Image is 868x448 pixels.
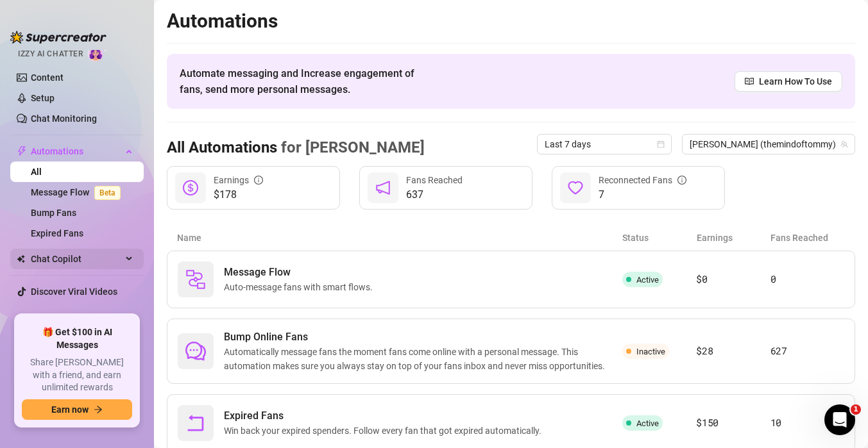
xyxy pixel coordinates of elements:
[224,408,547,424] span: Expired Fans
[599,173,686,187] div: Reconnected Fans
[770,231,845,245] article: Fans Reached
[690,135,847,154] span: Tommy (themindoftommy)
[185,413,206,433] span: rollback
[224,424,547,438] span: Win back your expired spenders. Follow every fan that got expired automatically.
[657,140,665,148] span: calendar
[696,344,770,359] article: $28
[31,228,83,238] a: Expired Fans
[94,405,103,414] span: arrow-right
[375,180,391,195] span: notification
[10,31,106,44] img: logo-BBDzfeDw.svg
[31,286,117,297] a: Discover Viral Videos
[17,146,27,156] span: thunderbolt
[183,180,198,195] span: dollar
[22,399,132,420] button: Earn nowarrow-right
[824,404,855,435] iframe: Intercom live chat
[31,93,55,103] a: Setup
[167,138,425,158] h3: All Automations
[31,72,64,83] a: Content
[599,187,686,203] span: 7
[224,329,622,345] span: Bump Online Fans
[224,345,622,373] span: Automatically message fans the moment fans come online with a personal message. This automation m...
[185,341,206,361] span: comment
[636,347,665,356] span: Inactive
[31,208,76,218] a: Bump Fans
[636,275,659,285] span: Active
[851,404,861,415] span: 1
[214,173,263,187] div: Earnings
[677,176,686,185] span: info-circle
[696,415,770,431] article: $150
[224,280,378,294] span: Auto-message fans with smart flows.
[840,140,848,148] span: team
[545,135,664,154] span: Last 7 days
[177,231,622,245] article: Name
[697,231,771,245] article: Earnings
[88,43,108,62] img: AI Chatter
[636,419,659,428] span: Active
[167,9,855,33] h2: Automations
[31,141,122,162] span: Automations
[31,113,97,124] a: Chat Monitoring
[51,404,89,415] span: Earn now
[18,48,83,60] span: Izzy AI Chatter
[224,265,378,280] span: Message Flow
[406,187,463,203] span: 637
[185,269,206,290] img: svg%3e
[254,176,263,185] span: info-circle
[31,249,122,269] span: Chat Copilot
[214,187,263,203] span: $178
[622,231,697,245] article: Status
[406,175,463,185] span: Fans Reached
[94,186,121,200] span: Beta
[22,326,132,351] span: 🎁 Get $100 in AI Messages
[770,272,844,287] article: 0
[17,254,25,263] img: Chat Copilot
[31,167,42,177] a: All
[770,415,844,431] article: 10
[277,138,425,156] span: for [PERSON_NAME]
[735,71,842,92] a: Learn How To Use
[745,77,754,86] span: read
[31,187,126,197] a: Message FlowBeta
[770,344,844,359] article: 627
[180,65,427,97] span: Automate messaging and Increase engagement of fans, send more personal messages.
[696,272,770,287] article: $0
[759,74,832,88] span: Learn How To Use
[568,180,583,195] span: heart
[22,356,132,394] span: Share [PERSON_NAME] with a friend, and earn unlimited rewards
